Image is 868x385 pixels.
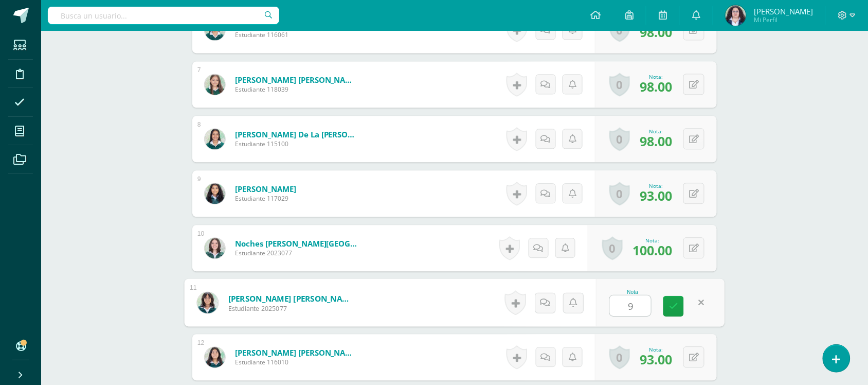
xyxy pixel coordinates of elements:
[197,292,218,313] img: cda35ebbbc3fc15a689c34158c72bffa.png
[609,127,630,151] a: 0
[228,304,355,313] span: Estudiante 2025077
[235,358,358,366] span: Estudiante 116010
[610,295,651,316] input: 0-100.0
[235,85,358,94] span: Estudiante 118039
[235,238,358,249] a: Noches [PERSON_NAME][GEOGRAPHIC_DATA]
[205,74,225,95] img: 2ceeeeeac689e679d6fe2c120338d5c2.png
[235,75,358,85] a: [PERSON_NAME] [PERSON_NAME]
[235,249,358,257] span: Estudiante 2023077
[205,238,225,258] img: cf122310391f7a928a40645edd7e1f45.png
[205,129,225,149] img: be577f796cacd2fac92512d18923a548.png
[640,23,672,41] span: 98.00
[640,73,672,80] div: Nota:
[640,132,672,150] span: 98.00
[640,351,672,368] span: 93.00
[632,241,672,259] span: 100.00
[640,128,672,135] div: Nota:
[235,347,358,358] a: [PERSON_NAME] [PERSON_NAME]
[205,347,225,367] img: df5704b5cc25d415cbb4c373d891c0de.png
[235,194,296,203] span: Estudiante 117029
[235,139,358,148] span: Estudiante 115100
[48,7,279,24] input: Busca un usuario...
[609,73,630,96] a: 0
[754,15,813,24] span: Mi Perfil
[228,293,355,304] a: [PERSON_NAME] [PERSON_NAME]
[609,182,630,205] a: 0
[640,78,672,95] span: 98.00
[640,187,672,204] span: 93.00
[609,289,656,294] div: Nota
[640,346,672,353] div: Nota:
[632,237,672,244] div: Nota:
[205,183,225,204] img: f80adf85d64e295c3607742a5ce69bdd.png
[640,182,672,189] div: Nota:
[235,129,358,139] a: [PERSON_NAME] De La [PERSON_NAME] [PERSON_NAME]
[235,30,358,39] span: Estudiante 116061
[602,236,623,260] a: 0
[235,184,296,194] a: [PERSON_NAME]
[609,345,630,369] a: 0
[726,5,746,26] img: e3b139248a87191a549b0d9f27421a5c.png
[754,6,813,16] span: [PERSON_NAME]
